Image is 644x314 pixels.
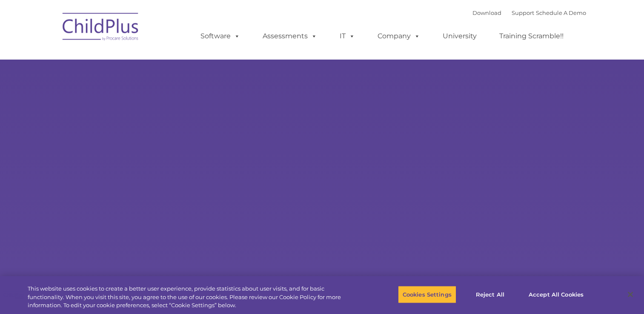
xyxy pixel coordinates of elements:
button: Accept All Cookies [524,285,588,303]
a: Company [369,28,429,45]
a: Assessments [254,28,326,45]
button: Reject All [464,285,517,303]
font: | [472,9,586,16]
a: Schedule A Demo [536,9,586,16]
a: Software [192,28,249,45]
a: University [434,28,485,45]
img: ChildPlus by Procare Solutions [58,7,143,49]
a: IT [331,28,364,45]
button: Cookies Settings [398,285,456,303]
button: Close [621,285,640,304]
a: Support [512,9,534,16]
a: Training Scramble!! [491,28,572,45]
a: Download [472,9,501,16]
div: This website uses cookies to create a better user experience, provide statistics about user visit... [28,285,354,310]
